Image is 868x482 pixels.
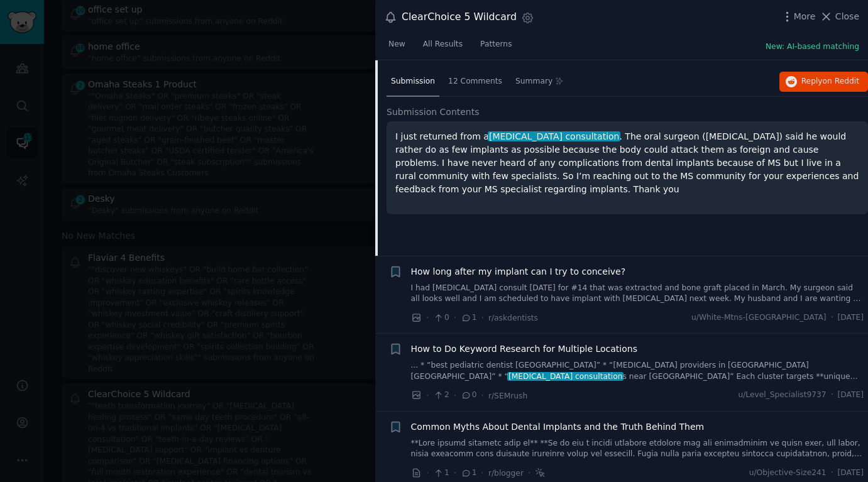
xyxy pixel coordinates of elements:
span: Submission Contents [387,106,480,119]
button: Close [820,10,859,23]
span: 2 [433,390,449,401]
span: · [831,312,833,324]
span: Close [835,10,859,23]
span: r/SEMrush [488,392,527,400]
span: r/askdentists [488,314,538,322]
span: All Results [423,39,463,50]
p: I just returned from a . The oral surgeon ([MEDICAL_DATA]) said he would rather do as few implant... [395,130,859,196]
span: 1 [461,312,476,324]
span: Reply [801,76,859,87]
span: · [454,311,456,324]
span: u/Level_Specialist9737 [738,390,826,401]
span: New [388,39,405,50]
span: 1 [461,468,476,479]
a: I had [MEDICAL_DATA] consult [DATE] for #14 that was extracted and bone graft placed in March. My... [411,283,864,305]
span: · [426,389,429,402]
a: **Lore ipsumd sitametc adip el** **Se do eiu t incidi utlabore etdolore mag ali enimadminim ve qu... [411,438,864,460]
a: Patterns [476,35,516,60]
span: · [481,466,484,479]
span: 1 [433,468,449,479]
div: ClearChoice 5 Wildcard [402,9,517,25]
span: Submission [391,76,435,87]
button: New: AI-based matching [766,41,859,53]
span: · [426,311,429,324]
a: How to Do Keyword Research for Multiple Locations [411,342,637,356]
span: [DATE] [838,312,864,324]
span: Summary [515,76,552,87]
span: · [481,311,484,324]
a: ... * “best pediatric dentist [GEOGRAPHIC_DATA]” * “[MEDICAL_DATA] providers in [GEOGRAPHIC_DATA]... [411,360,864,382]
span: u/White-Mtns-[GEOGRAPHIC_DATA] [691,312,827,324]
span: u/Objective-Size241 [749,468,827,479]
button: More [781,10,816,23]
span: · [831,390,833,401]
a: New [384,35,410,60]
span: on Reddit [823,77,859,85]
span: · [481,389,484,402]
button: Replyon Reddit [779,72,868,92]
span: Patterns [480,39,512,50]
span: [DATE] [838,390,864,401]
span: r/blogger [488,469,524,478]
span: 0 [461,390,476,401]
a: All Results [419,35,467,60]
span: [DATE] [838,468,864,479]
a: Common Myths About Dental Implants and the Truth Behind Them [411,420,705,434]
span: · [454,466,456,479]
span: [MEDICAL_DATA] consultation [507,372,624,381]
span: 0 [433,312,449,324]
span: · [831,468,833,479]
span: 12 Comments [448,76,502,87]
span: · [426,466,429,479]
span: · [454,389,456,402]
span: More [794,10,816,23]
a: How long after my implant can I try to conceive? [411,265,626,278]
span: · [528,466,530,479]
span: [MEDICAL_DATA] consultation [488,131,620,141]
